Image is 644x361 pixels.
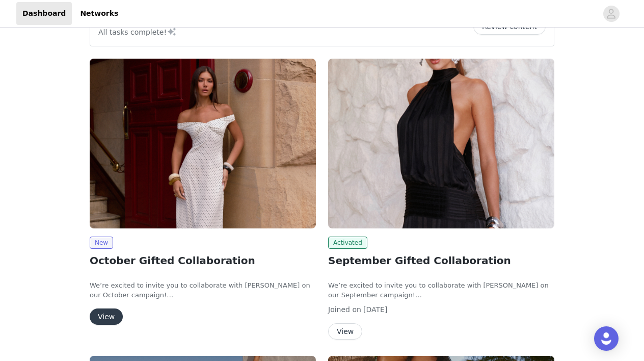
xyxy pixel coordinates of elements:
[90,313,123,321] a: View
[90,59,316,228] img: Peppermayo AUS
[363,305,387,314] span: [DATE]
[90,253,316,268] h2: October Gifted Collaboration
[328,237,367,249] span: Activated
[328,305,361,314] span: Joined on
[98,25,177,38] p: All tasks complete!
[328,323,362,340] button: View
[90,308,123,325] button: View
[90,280,316,300] p: We’re excited to invite you to collaborate with [PERSON_NAME] on our October campaign!
[594,326,619,351] div: Open Intercom Messenger
[328,280,554,300] p: We’re excited to invite you to collaborate with [PERSON_NAME] on our September campaign!
[606,6,616,22] div: avatar
[74,2,124,25] a: Networks
[328,253,554,268] h2: September Gifted Collaboration
[90,237,113,249] span: New
[328,328,362,336] a: View
[16,2,72,25] a: Dashboard
[328,59,554,228] img: Peppermayo AUS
